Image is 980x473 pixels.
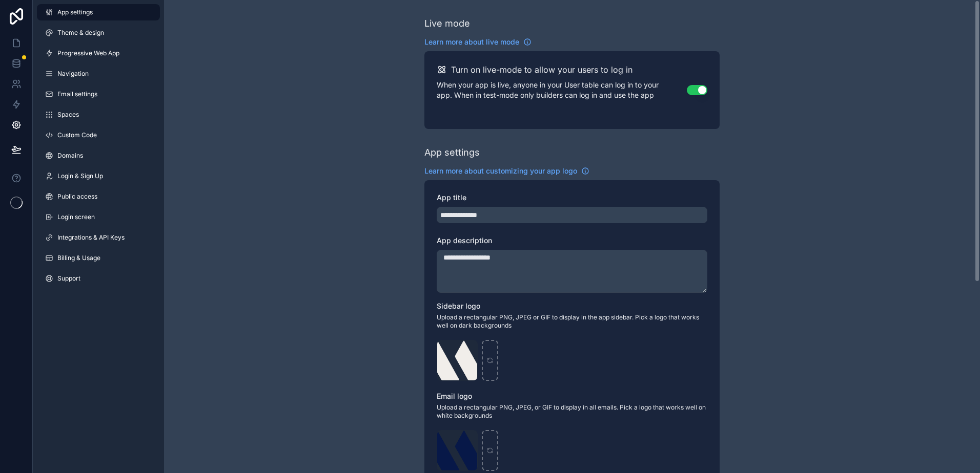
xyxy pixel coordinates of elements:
[437,236,492,245] span: App description
[424,37,532,47] a: Learn more about live mode
[437,313,707,330] span: Upload a rectangular PNG, JPEG or GIF to display in the app sidebar. Pick a logo that works well ...
[37,127,160,143] a: Custom Code
[37,188,160,205] a: Public access
[37,4,160,20] a: App settings
[57,29,104,37] span: Theme & design
[424,145,480,160] div: App settings
[57,152,83,160] span: Domains
[57,172,103,180] span: Login & Sign Up
[37,147,160,164] a: Domains
[57,131,97,139] span: Custom Code
[451,63,632,76] h2: Turn on live-mode to allow your users to log in
[57,49,119,57] span: Progressive Web App
[424,166,577,176] span: Learn more about customizing your app logo
[37,250,160,266] a: Billing & Usage
[37,106,160,123] a: Spaces
[37,229,160,246] a: Integrations & API Keys
[57,192,97,201] span: Public access
[437,392,472,400] span: Email logo
[37,209,160,225] a: Login screen
[57,111,79,119] span: Spaces
[37,45,160,61] a: Progressive Web App
[57,8,93,16] span: App settings
[37,168,160,184] a: Login & Sign Up
[437,193,466,202] span: App title
[57,233,125,242] span: Integrations & API Keys
[424,166,589,176] a: Learn more about customizing your app logo
[57,70,89,78] span: Navigation
[424,37,519,47] span: Learn more about live mode
[437,302,480,310] span: Sidebar logo
[437,80,687,100] p: When your app is live, anyone in your User table can log in to your app. When in test-mode only b...
[57,254,100,262] span: Billing & Usage
[37,66,160,82] a: Navigation
[37,25,160,41] a: Theme & design
[57,213,95,221] span: Login screen
[424,16,470,31] div: Live mode
[57,274,80,283] span: Support
[37,86,160,102] a: Email settings
[437,403,707,420] span: Upload a rectangular PNG, JPEG, or GIF to display in all emails. Pick a logo that works well on w...
[57,90,97,98] span: Email settings
[37,270,160,287] a: Support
